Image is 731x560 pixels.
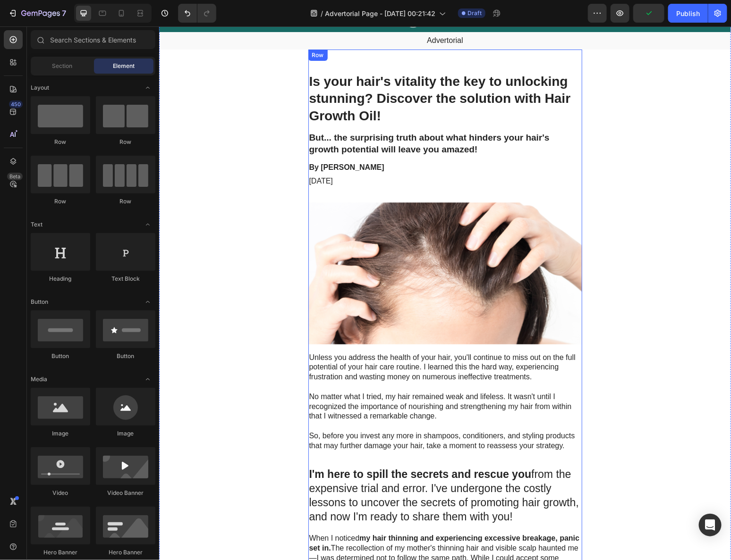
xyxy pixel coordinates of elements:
span: Toggle open [140,80,155,95]
div: Button [31,352,90,360]
iframe: Design area [159,26,731,560]
span: Media [31,375,47,384]
div: Undo/Redo [178,4,216,23]
span: Button [31,298,48,306]
div: Row [96,197,155,206]
span: Toggle open [140,294,155,309]
div: Row [31,197,90,206]
div: Video [31,489,90,497]
div: Hero Banner [96,548,155,557]
div: Button [96,352,155,360]
span: Toggle open [140,217,155,232]
div: Beta [7,173,23,180]
div: Hero Banner [31,548,90,557]
p: 7 [62,8,66,19]
span: Element [113,62,135,70]
div: 450 [9,100,23,108]
span: Layout [31,84,49,92]
div: Row [31,138,90,146]
span: Section [52,62,73,70]
span: Toggle open [140,372,155,387]
span: Text [31,220,42,229]
div: Image [31,429,90,438]
button: Publish [668,4,708,23]
div: Text Block [96,275,155,283]
div: Heading [31,275,90,283]
span: Advertorial Page - [DATE] 00:21:42 [325,8,435,18]
div: Row [151,25,167,33]
input: Search Sections & Elements [31,30,155,49]
button: 7 [4,4,70,23]
div: Row [96,138,155,146]
div: Video Banner [96,489,155,497]
strong: my hair thinning and experiencing excessive breakage, panic set in. [150,508,421,526]
div: Open Intercom Messenger [699,514,722,536]
span: Draft [467,9,482,17]
span: / [321,8,323,18]
p: When I noticed The recollection of my mother's thinning hair and visible scalp haunted me—I was d... [150,507,422,546]
div: Publish [676,8,700,18]
div: Image [96,429,155,438]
